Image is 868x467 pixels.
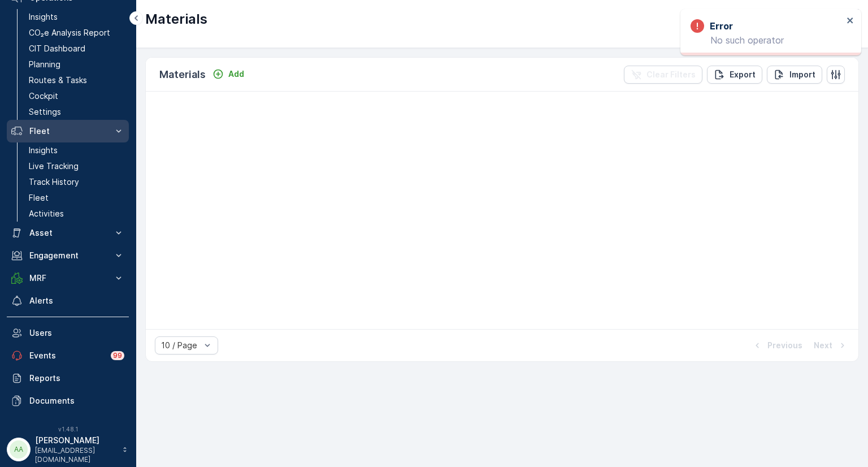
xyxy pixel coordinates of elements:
a: Insights [24,9,129,25]
a: Routes & Tasks [24,72,129,88]
a: CIT Dashboard [24,41,129,57]
p: Alerts [29,295,124,306]
p: Routes & Tasks [29,75,87,86]
p: [PERSON_NAME] [35,435,116,446]
p: Insights [29,145,58,156]
p: Fleet [29,126,106,137]
a: Events99 [7,344,129,367]
p: CIT Dashboard [29,43,85,54]
p: Export [730,69,756,80]
a: Alerts [7,289,129,312]
p: Settings [29,106,61,118]
p: Previous [767,340,802,351]
p: Planning [29,59,60,70]
h3: Error [710,19,733,33]
a: Settings [24,104,129,120]
p: Cockpit [29,90,58,102]
p: Clear Filters [646,69,696,80]
a: Live Tracking [24,158,129,174]
div: AA [10,440,28,459]
p: Activities [29,208,64,219]
p: Asset [29,227,106,239]
p: No such operator [691,35,843,45]
a: Insights [24,142,129,158]
button: Engagement [7,244,129,267]
button: close [847,16,854,27]
p: Materials [159,67,206,83]
p: 99 [112,351,123,361]
a: Documents [7,390,129,412]
button: Previous [750,339,804,352]
p: Engagement [29,250,106,261]
button: MRF [7,267,129,289]
button: Asset [7,222,129,244]
p: MRF [29,273,106,284]
p: Users [29,327,124,339]
a: Activities [24,206,129,222]
p: [EMAIL_ADDRESS][DOMAIN_NAME] [35,446,116,464]
p: Documents [29,395,124,407]
p: Materials [145,10,207,28]
a: Cockpit [24,88,129,104]
span: v 1.48.1 [7,426,129,433]
a: Track History [24,174,129,190]
button: Add [208,67,249,81]
button: Import [767,66,822,84]
a: Users [7,322,129,344]
p: Track History [29,176,79,188]
p: CO₂e Analysis Report [29,27,110,38]
a: CO₂e Analysis Report [24,25,129,41]
button: AA[PERSON_NAME][EMAIL_ADDRESS][DOMAIN_NAME] [7,435,129,464]
a: Reports [7,367,129,390]
p: Reports [29,373,124,384]
p: Live Tracking [29,161,79,172]
p: Next [814,340,832,351]
button: Export [707,66,762,84]
button: Next [813,339,849,352]
p: Insights [29,11,58,23]
button: Fleet [7,120,129,142]
a: Planning [24,57,129,72]
button: Clear Filters [624,66,702,84]
p: Events [29,350,104,361]
p: Import [789,69,815,80]
p: Add [228,68,244,80]
a: Fleet [24,190,129,206]
p: Fleet [29,192,49,204]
